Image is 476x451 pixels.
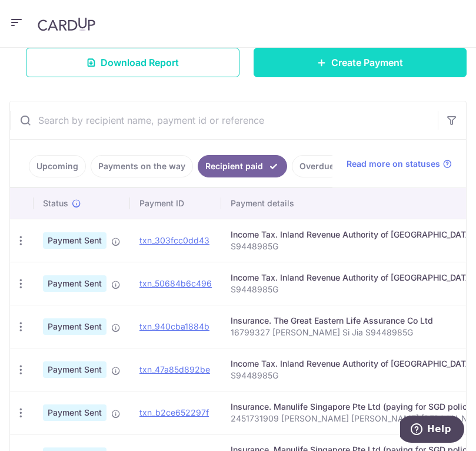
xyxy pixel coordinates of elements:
a: txn_50684b6c496 [139,278,212,288]
span: Payment Sent [43,232,106,249]
a: txn_303fcc0dd43 [139,235,209,245]
a: Recipient paid [198,155,287,177]
th: Payment ID [130,188,221,219]
a: txn_47a85d892be [139,364,210,374]
a: Download Report [26,48,239,77]
a: Create Payment [254,48,467,77]
span: Payment Sent [43,318,106,335]
iframe: Opens a widget where you can find more information [400,416,464,445]
a: Upcoming [29,155,86,177]
a: txn_b2ce652297f [139,407,209,417]
span: Payment Sent [43,275,106,292]
span: Read more on statuses [347,158,440,170]
img: CardUp [38,17,95,31]
span: Create Payment [331,55,403,70]
a: txn_940cba1884b [139,321,209,331]
a: Overdue [292,155,342,177]
span: Status [43,197,68,209]
span: Download Report [101,55,179,70]
input: Search by recipient name, payment id or reference [10,101,438,139]
span: Payment Sent [43,361,106,378]
a: Read more on statuses [347,158,452,170]
a: Payments on the way [91,155,193,177]
span: Payment Sent [43,404,106,421]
